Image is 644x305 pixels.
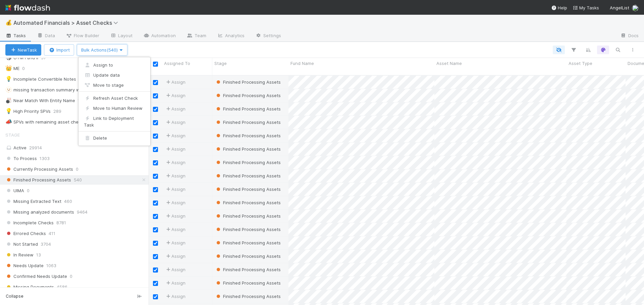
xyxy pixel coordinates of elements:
[78,60,150,70] div: Assign to
[78,133,150,143] div: Delete
[78,80,150,90] div: Move to stage
[78,103,150,113] div: Move to Human Review
[78,93,150,103] div: Refresh Asset Check
[78,113,150,130] div: Link to Deployment Task
[78,70,150,80] div: Update data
